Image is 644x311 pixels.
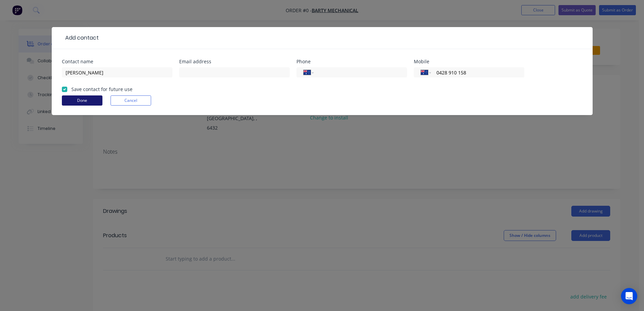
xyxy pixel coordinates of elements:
[62,59,172,64] div: Contact name
[621,288,637,304] div: Open Intercom Messenger
[71,86,133,93] label: Save contact for future use
[179,59,290,64] div: Email address
[296,59,407,64] div: Phone
[62,95,102,106] button: Done
[62,34,99,42] div: Add contact
[414,59,524,64] div: Mobile
[111,95,151,106] button: Cancel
